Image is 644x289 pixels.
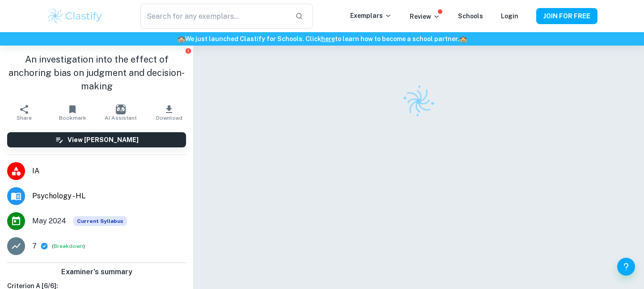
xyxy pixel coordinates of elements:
[48,100,97,125] button: Bookmark
[185,47,191,54] button: Report issue
[116,105,126,114] img: AI Assistant
[59,115,86,121] span: Bookmark
[2,34,642,44] h6: We just launched Clastify for Schools. Click to learn how to become a school partner.
[32,216,66,226] span: May 2024
[97,100,145,125] button: AI Assistant
[410,12,440,21] p: Review
[536,8,597,24] button: JOIN FOR FREE
[397,80,441,123] img: Clastify logo
[47,7,103,25] img: Clastify logo
[73,216,127,226] span: Current Syllabus
[68,135,139,145] h6: View [PERSON_NAME]
[321,35,335,42] a: here
[73,216,127,226] div: This exemplar is based on the current syllabus. Feel free to refer to it for inspiration/ideas wh...
[54,242,83,250] button: Breakdown
[32,241,37,251] p: 7
[458,13,483,20] a: Schools
[156,115,182,121] span: Download
[17,115,32,121] span: Share
[459,35,467,42] span: 🏫
[178,35,185,42] span: 🏫
[105,115,137,121] span: AI Assistant
[32,166,186,176] span: IA
[7,132,186,147] button: View [PERSON_NAME]
[617,258,635,276] button: Help and Feedback
[145,100,193,125] button: Download
[501,13,518,20] a: Login
[32,191,186,201] span: Psychology - HL
[350,11,392,21] p: Exemplars
[4,267,190,277] h6: Examiner's summary
[52,242,85,251] span: ( )
[7,53,186,93] h1: An investigation into the effect of anchoring bias on judgment and decision-making
[140,4,288,29] input: Search for any exemplars...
